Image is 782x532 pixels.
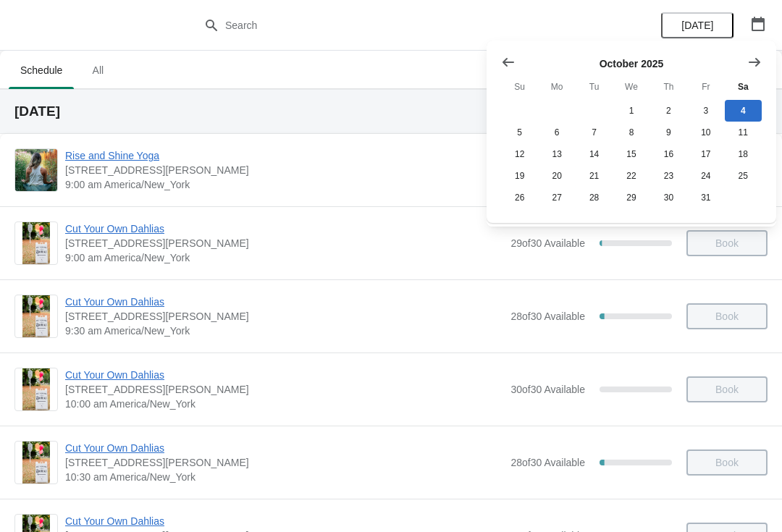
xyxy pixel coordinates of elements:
button: Saturday October 25 2025 [725,165,762,187]
button: Friday October 24 2025 [687,165,724,187]
span: 29 of 30 Available [510,237,585,249]
span: Cut Your Own Dahlias [65,368,503,382]
img: Rise and Shine Yoga | 4 Jacobs Lane Norwell, MA 02061 | 9:00 am America/New_York [15,149,57,191]
th: Tuesday [576,74,613,100]
th: Thursday [650,74,687,100]
span: Cut Your Own Dahlias [65,221,503,236]
button: Wednesday October 15 2025 [613,143,649,165]
button: Friday October 10 2025 [687,122,724,143]
span: 10:30 am America/New_York [65,470,503,484]
button: Sunday October 19 2025 [501,165,538,187]
h2: [DATE] [14,104,768,119]
img: Cut Your Own Dahlias | 4 Jacobs Lane, Norwell, MA, USA | 9:30 am America/New_York [22,295,51,337]
button: Monday October 13 2025 [538,143,575,165]
button: Friday October 3 2025 [687,100,724,122]
th: Friday [687,74,724,100]
span: [STREET_ADDRESS][PERSON_NAME] [65,382,503,397]
button: [DATE] [661,12,733,38]
button: Thursday October 16 2025 [650,143,687,165]
span: 9:00 am America/New_York [65,250,503,265]
span: All [80,57,116,83]
span: 28 of 30 Available [510,311,585,322]
span: [DATE] [681,20,713,31]
span: [STREET_ADDRESS][PERSON_NAME] [65,236,503,250]
button: Wednesday October 29 2025 [613,187,649,208]
span: 30 of 30 Available [510,384,585,395]
th: Saturday [725,74,762,100]
button: Thursday October 2 2025 [650,100,687,122]
th: Monday [538,74,575,100]
button: Tuesday October 7 2025 [576,122,613,143]
span: Rise and Shine Yoga [65,148,503,163]
img: Cut Your Own Dahlias | 4 Jacobs Lane, Norwell, MA, USA | 9:00 am America/New_York [22,222,51,264]
button: Tuesday October 21 2025 [576,165,613,187]
button: Monday October 6 2025 [538,122,575,143]
input: Search [224,12,586,38]
button: Saturday October 18 2025 [725,143,762,165]
span: [STREET_ADDRESS][PERSON_NAME] [65,309,503,324]
button: Sunday October 5 2025 [501,122,538,143]
span: [STREET_ADDRESS][PERSON_NAME] [65,163,503,177]
button: Friday October 17 2025 [687,143,724,165]
button: Today Saturday October 4 2025 [725,100,762,122]
span: Cut Your Own Dahlias [65,295,503,309]
span: 28 of 30 Available [510,457,585,468]
button: Show previous month, September 2025 [495,49,521,75]
span: [STREET_ADDRESS][PERSON_NAME] [65,455,503,470]
th: Sunday [501,74,538,100]
span: 9:30 am America/New_York [65,324,503,338]
button: Thursday October 9 2025 [650,122,687,143]
button: Wednesday October 22 2025 [613,165,649,187]
button: Thursday October 30 2025 [650,187,687,208]
button: Monday October 27 2025 [538,187,575,208]
button: Thursday October 23 2025 [650,165,687,187]
button: Sunday October 26 2025 [501,187,538,208]
button: Tuesday October 28 2025 [576,187,613,208]
button: Tuesday October 14 2025 [576,143,613,165]
button: Show next month, November 2025 [741,49,768,75]
span: Cut Your Own Dahlias [65,441,503,455]
span: Schedule [9,57,74,83]
img: Cut Your Own Dahlias | 4 Jacobs Lane, Norwell, MA, USA | 10:30 am America/New_York [22,442,51,484]
span: Cut Your Own Dahlias [65,514,503,528]
span: 9:00 am America/New_York [65,177,503,192]
span: 10:00 am America/New_York [65,397,503,411]
th: Wednesday [613,74,649,100]
button: Monday October 20 2025 [538,165,575,187]
button: Wednesday October 1 2025 [613,100,649,122]
img: Cut Your Own Dahlias | 4 Jacobs Lane, Norwell, MA, USA | 10:00 am America/New_York [22,368,51,410]
button: Friday October 31 2025 [687,187,724,208]
button: Saturday October 11 2025 [725,122,762,143]
button: Sunday October 12 2025 [501,143,538,165]
button: Wednesday October 8 2025 [613,122,649,143]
